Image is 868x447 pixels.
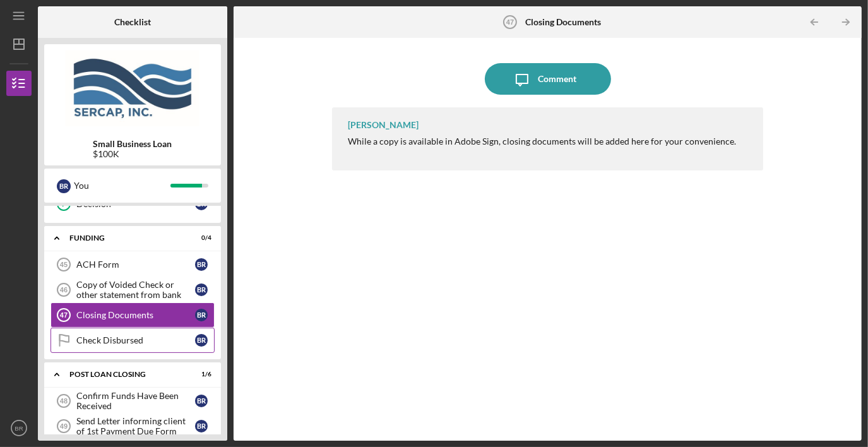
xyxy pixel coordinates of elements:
[76,416,195,436] div: Send Letter informing client of 1st Payment Due Form
[57,179,71,193] div: B R
[189,371,211,378] div: 1 / 6
[60,422,68,430] tspan: 49
[60,261,68,268] tspan: 45
[538,63,576,95] div: Comment
[76,280,195,300] div: Copy of Voided Check or other statement from bank
[76,310,195,320] div: Closing Documents
[348,136,736,146] div: While a copy is available in Adobe Sign, closing documents will be added here for your convenience.
[51,414,215,439] a: 49Send Letter informing client of 1st Payment Due FormBR
[60,397,68,405] tspan: 48
[69,234,180,242] div: Funding
[195,283,208,296] div: B R
[506,18,513,26] tspan: 47
[76,391,195,411] div: Confirm Funds Have Been Received
[348,120,419,130] div: [PERSON_NAME]
[195,334,208,347] div: B R
[93,149,172,159] div: $100K
[195,395,208,407] div: B R
[76,259,195,270] div: ACH Form
[60,286,68,294] tspan: 46
[189,234,211,242] div: 0 / 4
[195,258,208,271] div: B R
[51,252,215,277] a: 45ACH FormBR
[195,420,208,432] div: B R
[76,335,195,345] div: Check Disbursed
[44,51,221,126] img: Product logo
[93,139,172,149] b: Small Business Loan
[485,63,611,95] button: Comment
[195,309,208,321] div: B R
[60,311,68,319] tspan: 47
[51,388,215,414] a: 48Confirm Funds Have Been ReceivedBR
[6,415,32,441] button: BR
[51,302,215,328] a: 47Closing DocumentsBR
[69,371,180,378] div: POST LOAN CLOSING
[51,277,215,302] a: 46Copy of Voided Check or other statement from bankBR
[526,17,602,27] b: Closing Documents
[51,328,215,353] a: Check DisbursedBR
[15,425,23,432] text: BR
[51,191,215,217] a: DecisionBR
[114,17,151,27] b: Checklist
[74,175,170,196] div: You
